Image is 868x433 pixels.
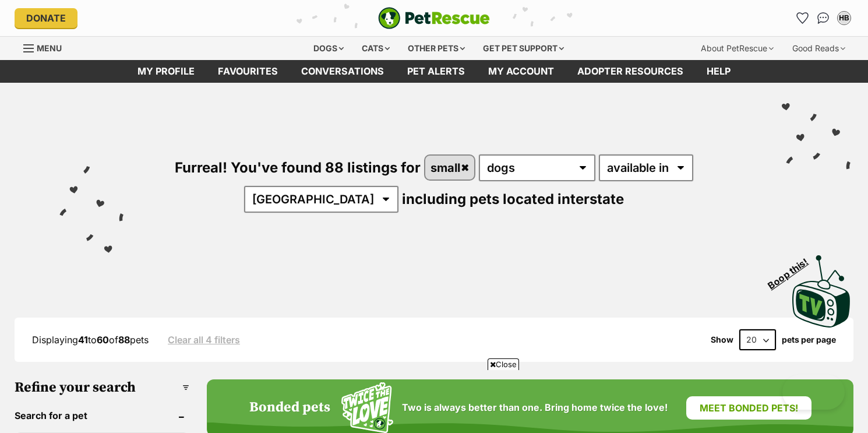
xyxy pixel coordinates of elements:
[305,37,352,60] div: Dogs
[400,37,473,60] div: Other pets
[168,335,240,345] a: Clear all 4 filters
[118,334,130,346] strong: 88
[175,159,421,176] span: Furreal! You've found 88 listings for
[817,12,830,24] img: chat-41dd97257d64d25036548639549fe6c8038ab92f7586957e7f3b1b290dea8141.svg
[782,375,845,410] iframe: Help Scout Beacon - Open
[475,37,572,60] div: Get pet support
[290,60,396,83] a: conversations
[402,191,624,207] span: including pets located interstate
[835,9,853,27] button: My account
[766,249,820,291] span: Boop this!
[378,7,490,29] img: logo-e224e6f780fb5917bec1dbf3a21bbac754714ae5b6737aabdf751b685950b380.svg
[37,43,62,53] span: Menu
[566,60,695,83] a: Adopter resources
[378,7,490,29] a: PetRescue
[792,255,851,328] img: PetRescue TV logo
[838,12,850,24] div: HB
[15,8,77,28] a: Donate
[793,9,811,27] a: Favourites
[15,379,189,396] h3: Refine your search
[686,396,811,420] a: Meet bonded pets!
[477,60,566,83] a: My account
[425,156,475,179] a: small
[695,60,742,83] a: Help
[793,9,853,27] ul: Account quick links
[488,358,519,370] span: Close
[693,37,782,60] div: About PetRescue
[784,37,853,60] div: Good Reads
[354,37,398,60] div: Cats
[97,334,109,346] strong: 60
[126,60,206,83] a: My profile
[23,37,70,58] a: Menu
[814,9,832,27] a: Conversations
[222,375,646,427] iframe: Advertisement
[15,410,189,421] header: Search for a pet
[32,334,149,346] span: Displaying to of pets
[782,335,836,344] label: pets per page
[402,402,668,413] span: Two is always better than one. Bring home twice the love!
[396,60,477,83] a: Pet alerts
[206,60,290,83] a: Favourites
[792,245,851,330] a: Boop this!
[711,335,733,344] span: Show
[78,334,88,346] strong: 41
